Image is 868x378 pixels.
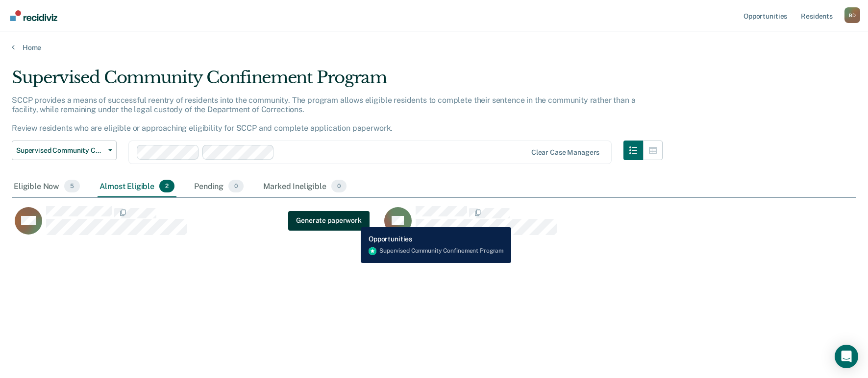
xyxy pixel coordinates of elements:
[844,7,860,23] button: Profile dropdown button
[12,206,381,245] div: CaseloadOpportunityCell-177186
[64,180,80,192] span: 5
[531,148,599,157] div: Clear case managers
[12,68,663,95] div: Supervised Community Confinement Program
[12,176,82,197] div: Eligible Now5
[159,180,174,192] span: 2
[844,7,860,23] div: B D
[16,146,104,155] span: Supervised Community Confinement Program
[381,206,751,245] div: CaseloadOpportunityCell-60356
[12,43,856,52] a: Home
[98,176,176,197] div: Almost Eligible2
[331,180,347,192] span: 0
[288,211,369,230] a: Navigate to form link
[192,176,246,197] div: Pending0
[261,176,348,197] div: Marked Ineligible0
[228,180,244,192] span: 0
[12,141,117,160] button: Supervised Community Confinement Program
[835,345,858,368] div: Open Intercom Messenger
[10,10,57,21] img: Recidiviz
[12,95,635,133] p: SCCP provides a means of successful reentry of residents into the community. The program allows e...
[288,211,369,230] button: Generate paperwork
